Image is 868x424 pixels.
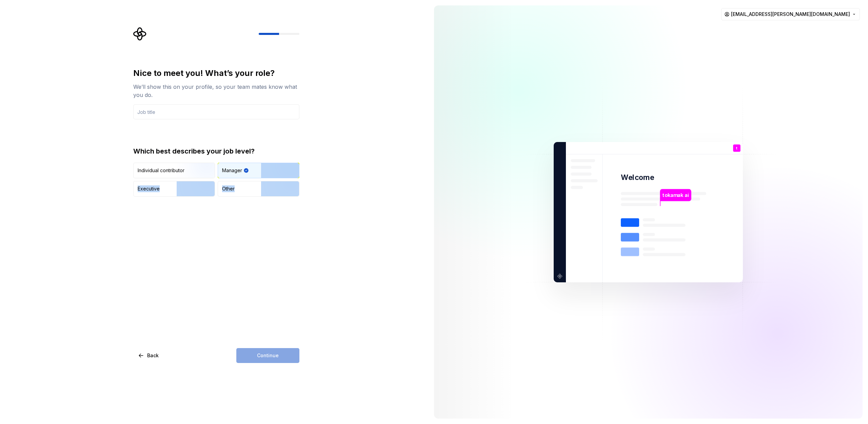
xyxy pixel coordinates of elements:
span: Back [147,352,159,359]
input: Job title [133,104,299,119]
p: tokamak ai [662,191,689,199]
svg: Supernova Logo [133,27,147,41]
div: Individual contributor [138,167,184,174]
div: We’ll show this on your profile, so your team mates know what you do. [133,83,299,99]
div: Which best describes your job level? [133,146,299,156]
div: Executive [138,185,160,192]
div: Nice to meet you! What’s your role? [133,68,299,79]
span: [EMAIL_ADDRESS][PERSON_NAME][DOMAIN_NAME] [731,11,850,18]
div: Other [222,185,235,192]
button: [EMAIL_ADDRESS][PERSON_NAME][DOMAIN_NAME] [721,8,860,20]
p: t [736,146,737,150]
button: Back [133,348,164,363]
p: Welcome [621,173,654,182]
div: Manager [222,167,242,174]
